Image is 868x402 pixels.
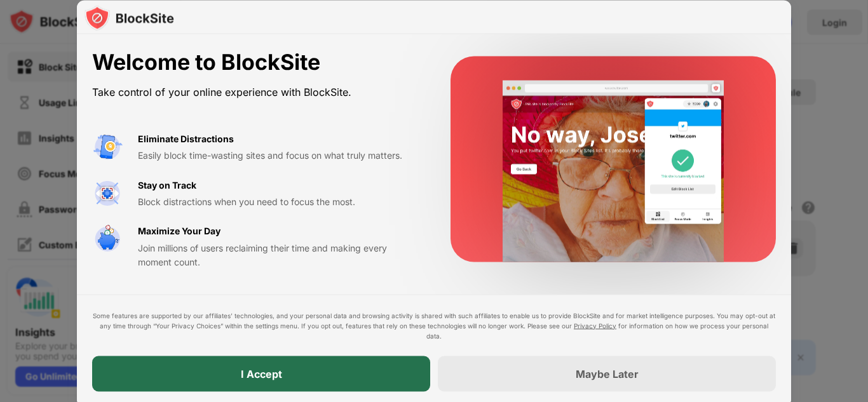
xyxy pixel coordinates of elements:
[92,310,776,340] div: Some features are supported by our affiliates’ technologies, and your personal data and browsing ...
[138,149,420,163] div: Easily block time-wasting sites and focus on what truly matters.
[574,321,616,329] a: Privacy Policy
[576,367,639,380] div: Maybe Later
[241,367,282,380] div: I Accept
[138,131,234,145] div: Eliminate Distractions
[138,178,196,192] div: Stay on Track
[138,224,220,238] div: Maximize Your Day
[85,5,174,30] img: logo-blocksite.svg
[138,194,420,208] div: Block distractions when you need to focus the most.
[92,50,420,76] div: Welcome to BlockSite
[92,178,123,208] img: value-focus.svg
[92,224,123,255] img: value-safe-time.svg
[92,83,420,101] div: Take control of your online experience with BlockSite.
[92,131,123,162] img: value-avoid-distractions.svg
[138,241,420,269] div: Join millions of users reclaiming their time and making every moment count.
